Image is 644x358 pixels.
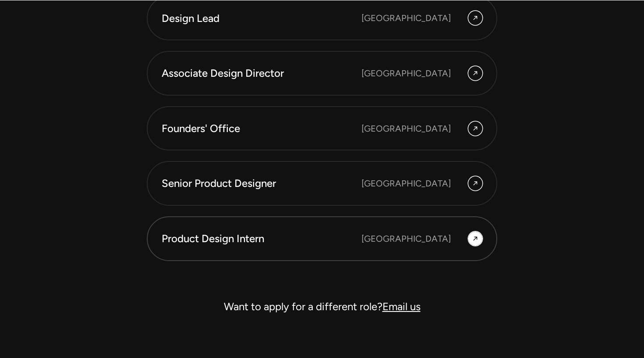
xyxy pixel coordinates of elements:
[162,66,361,81] div: Associate Design Director
[361,177,451,190] div: [GEOGRAPHIC_DATA]
[162,121,361,136] div: Founders' Office
[147,161,497,206] a: Senior Product Designer [GEOGRAPHIC_DATA]
[147,216,497,261] a: Product Design Intern [GEOGRAPHIC_DATA]
[162,231,361,246] div: Product Design Intern
[361,67,451,80] div: [GEOGRAPHIC_DATA]
[147,296,497,317] div: Want to apply for a different role?
[147,106,497,151] a: Founders' Office [GEOGRAPHIC_DATA]
[147,51,497,96] a: Associate Design Director [GEOGRAPHIC_DATA]
[382,300,421,313] a: Email us
[162,176,361,191] div: Senior Product Designer
[361,122,451,135] div: [GEOGRAPHIC_DATA]
[361,232,451,245] div: [GEOGRAPHIC_DATA]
